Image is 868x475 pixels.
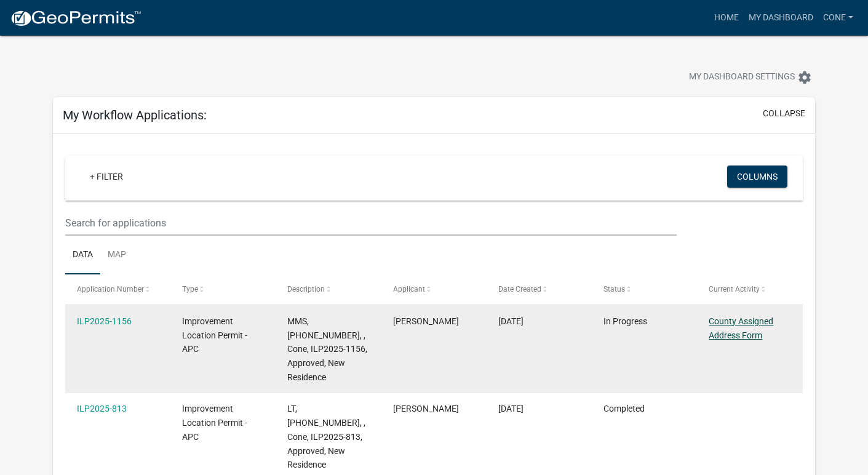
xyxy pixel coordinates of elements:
a: ILP2025-1156 [77,316,132,326]
span: 07/07/2025 [498,404,524,413]
input: Search for applications [65,210,677,236]
span: LT, 010-107-278, , Cone, ILP2025-813, Approved, New Residence [287,404,365,469]
span: Dana [393,316,459,326]
datatable-header-cell: Status [592,274,697,304]
button: Columns [727,166,787,188]
a: + Filter [80,166,133,188]
span: Current Activity [709,285,760,293]
span: Application Number [77,285,144,293]
i: settings [797,70,812,85]
span: MMS, 010-107-292, , Cone, ILP2025-1156, Approved, New Residence [287,316,367,382]
datatable-header-cell: Applicant [381,274,486,304]
span: In Progress [603,316,647,326]
span: Improvement Location Permit - APC [182,316,247,354]
span: 09/14/2025 [498,316,524,326]
datatable-header-cell: Date Created [487,274,592,304]
button: collapse [763,107,805,120]
span: My Dashboard Settings [689,70,795,85]
a: County Assigned Address Form [709,316,773,340]
a: ILP2025-813 [77,404,127,413]
datatable-header-cell: Current Activity [697,274,802,304]
datatable-header-cell: Description [276,274,381,304]
a: My Dashboard [744,6,818,30]
a: Data [65,236,100,275]
datatable-header-cell: Type [170,274,276,304]
h5: My Workflow Applications: [63,108,207,122]
span: Completed [603,404,645,413]
a: Map [100,236,133,275]
button: My Dashboard Settingssettings [679,65,822,89]
span: Type [182,285,198,293]
span: Status [603,285,625,293]
a: Cone [818,6,858,30]
span: Improvement Location Permit - APC [182,404,247,442]
span: Description [287,285,325,293]
datatable-header-cell: Application Number [65,274,170,304]
a: Home [709,6,744,30]
span: Dana [393,404,459,413]
span: Applicant [393,285,425,293]
span: Date Created [498,285,541,293]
